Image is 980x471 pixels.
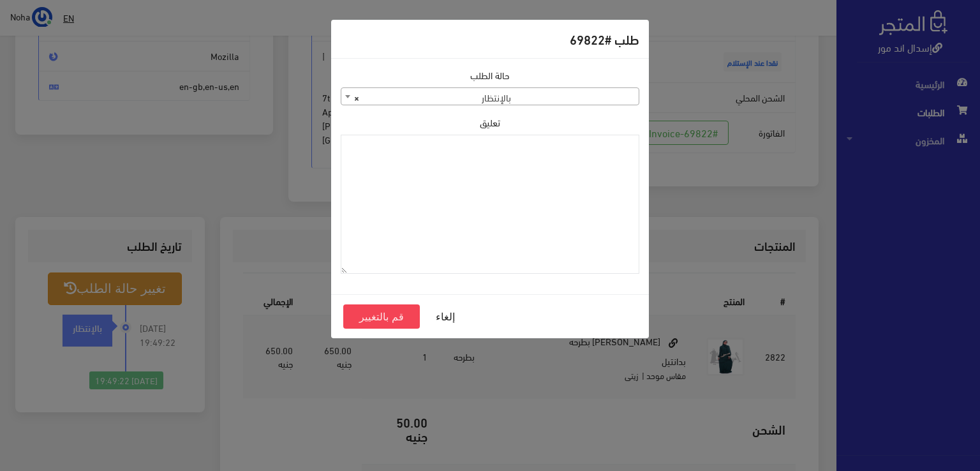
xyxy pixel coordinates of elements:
iframe: Drift Widget Chat Controller [15,384,64,432]
span: بالإنتظار [341,87,639,105]
button: قم بالتغيير [343,304,420,329]
span: × [354,88,359,106]
label: تعليق [480,116,500,130]
label: حالة الطلب [470,68,510,82]
button: إلغاء [420,304,471,329]
span: بالإنتظار [341,88,639,106]
h5: طلب #69822 [570,29,639,49]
